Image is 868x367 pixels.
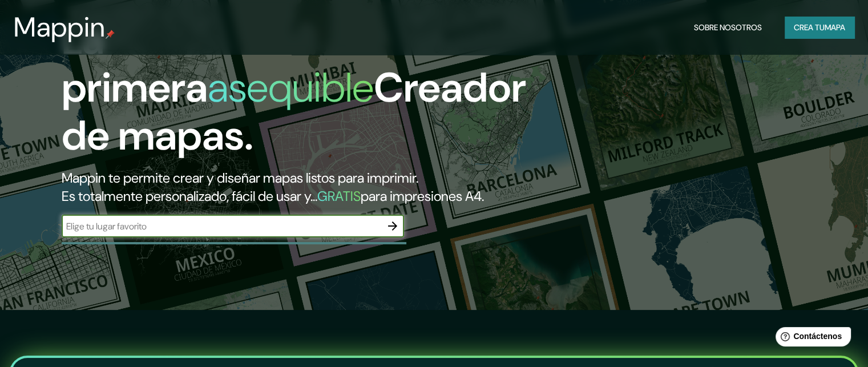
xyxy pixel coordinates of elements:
font: Crea tu [794,22,825,33]
font: Es totalmente personalizado, fácil de usar y... [62,187,317,205]
font: Mappin te permite crear y diseñar mapas listos para imprimir. [62,169,418,187]
button: Sobre nosotros [689,17,766,38]
button: Crea tumapa [785,17,854,38]
font: La primera [62,13,208,114]
font: Mappin [14,9,106,45]
font: Creador de mapas. [62,61,526,162]
font: asequible [208,61,374,114]
font: para impresiones A4. [361,187,484,205]
img: pin de mapeo [106,30,115,39]
font: Sobre nosotros [694,22,762,33]
font: GRATIS [317,187,361,205]
iframe: Lanzador de widgets de ayuda [766,322,855,354]
font: mapa [825,22,845,33]
input: Elige tu lugar favorito [62,220,381,233]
